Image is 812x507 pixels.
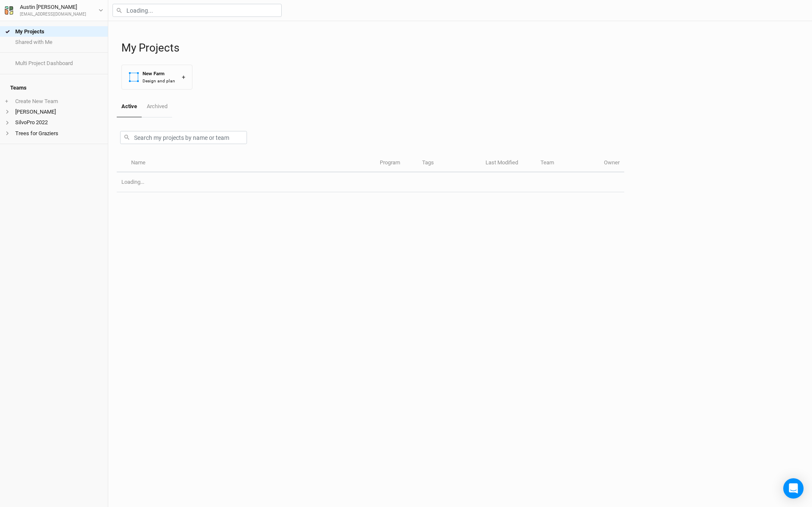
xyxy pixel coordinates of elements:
div: + [182,73,185,82]
button: Austin [PERSON_NAME][EMAIL_ADDRESS][DOMAIN_NAME] [4,3,104,18]
th: Owner [599,154,624,172]
th: Last Modified [481,154,536,172]
input: Loading... [112,4,282,17]
div: Open Intercom Messenger [783,478,804,499]
input: Search my projects by name or team [120,131,247,144]
th: Tags [417,154,481,172]
h4: Teams [5,79,103,96]
button: New FarmDesign and plan+ [121,65,192,90]
th: Team [536,154,599,172]
a: Archived [142,96,172,117]
a: Active [117,96,142,117]
h1: My Projects [121,41,804,55]
div: Austin [PERSON_NAME] [20,3,86,11]
div: New Farm [143,70,175,77]
td: Loading... [117,172,624,192]
div: Design and plan [143,78,175,84]
div: [EMAIL_ADDRESS][DOMAIN_NAME] [20,11,86,18]
th: Program [375,154,417,172]
th: Name [126,154,375,172]
span: + [5,98,8,105]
